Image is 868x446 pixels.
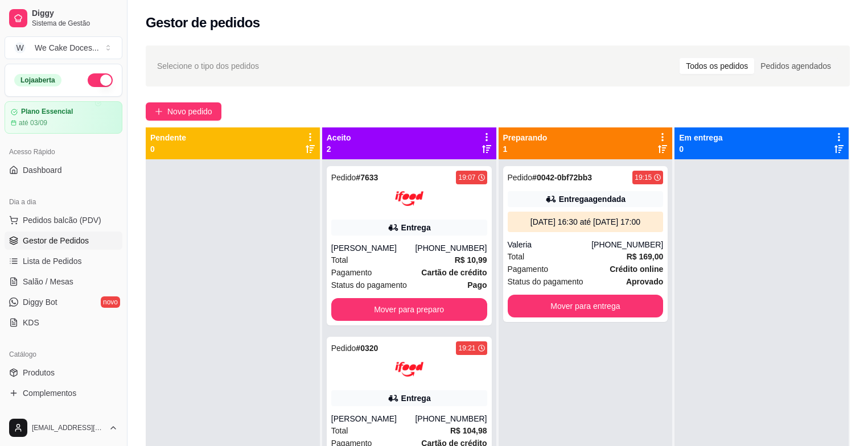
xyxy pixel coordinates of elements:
span: Pedido [331,344,356,353]
span: W [14,42,26,53]
p: Pendente [150,132,186,143]
p: Em entrega [679,132,722,143]
span: Total [331,424,348,437]
span: Status do pagamento [331,279,407,291]
div: Pedidos agendados [754,58,837,74]
button: Mover para entrega [508,295,664,317]
span: Sistema de Gestão [32,19,118,28]
strong: # 7633 [356,173,378,182]
article: Plano Essencial [21,108,73,116]
div: 19:07 [458,173,475,182]
span: Status do pagamento [508,275,583,288]
span: [EMAIL_ADDRESS][DOMAIN_NAME] [32,423,104,432]
span: Total [508,250,525,263]
div: 19:21 [458,344,475,353]
a: Salão / Mesas [5,272,122,291]
div: Catálogo [5,345,122,364]
strong: R$ 104,98 [450,426,487,435]
a: Diggy Botnovo [5,293,122,311]
div: Loja aberta [14,74,61,86]
span: Complementos [23,387,76,399]
span: KDS [23,317,39,328]
a: DiggySistema de Gestão [5,5,122,32]
p: 2 [327,143,351,155]
strong: # 0320 [356,344,378,353]
div: 19:15 [635,173,652,182]
span: Salão / Mesas [23,276,73,287]
span: Lista de Pedidos [23,255,82,267]
span: Diggy [32,9,118,19]
p: 0 [679,143,722,155]
div: [PHONE_NUMBER] [415,242,487,254]
p: 1 [503,143,548,155]
button: Select a team [5,36,122,59]
span: Pagamento [331,266,372,279]
strong: R$ 169,00 [627,252,664,261]
div: Todos os pedidos [680,58,754,74]
h2: Gestor de pedidos [146,14,260,32]
div: [PHONE_NUMBER] [591,239,663,250]
a: Produtos [5,364,122,382]
span: Novo pedido [167,105,212,118]
span: Produtos [23,367,55,378]
img: ifood [395,355,423,383]
a: KDS [5,313,122,332]
img: ifood [395,184,423,213]
button: Alterar Status [88,73,113,87]
p: 0 [150,143,186,155]
div: Acesso Rápido [5,143,122,161]
button: Pedidos balcão (PDV) [5,211,122,229]
span: Selecione o tipo dos pedidos [157,60,259,72]
span: plus [155,108,163,115]
div: Entrega agendada [559,193,626,205]
p: Aceito [327,132,351,143]
span: Pedidos balcão (PDV) [23,214,101,226]
strong: # 0042-0bf72bb3 [532,173,592,182]
a: Lista de Pedidos [5,252,122,270]
span: Pedido [508,173,533,182]
strong: Pago [467,280,487,290]
button: Mover para preparo [331,298,487,321]
button: [EMAIL_ADDRESS][DOMAIN_NAME] [5,414,122,441]
a: Dashboard [5,161,122,179]
a: Complementos [5,384,122,402]
div: [PERSON_NAME] [331,242,416,254]
article: até 03/09 [19,118,47,127]
strong: R$ 10,99 [455,255,487,265]
div: [DATE] 16:30 até [DATE] 17:00 [512,216,659,228]
p: Preparando [503,132,548,143]
div: Dia a dia [5,193,122,211]
a: Plano Essencialaté 03/09 [5,101,122,134]
span: Pedido [331,173,356,182]
span: Total [331,254,348,266]
div: [PHONE_NUMBER] [415,413,487,424]
button: Novo pedido [146,102,221,121]
div: We Cake Doces ... [35,42,99,53]
span: Diggy Bot [23,296,57,308]
strong: aprovado [626,277,663,286]
div: [PERSON_NAME] [331,413,416,424]
div: Entrega [401,393,431,404]
div: Valeria [508,239,592,250]
span: Gestor de Pedidos [23,235,89,246]
span: Dashboard [23,164,62,176]
div: Entrega [401,222,431,233]
span: Pagamento [508,263,549,275]
strong: Cartão de crédito [421,268,487,277]
strong: Crédito online [610,265,663,274]
a: Gestor de Pedidos [5,232,122,250]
